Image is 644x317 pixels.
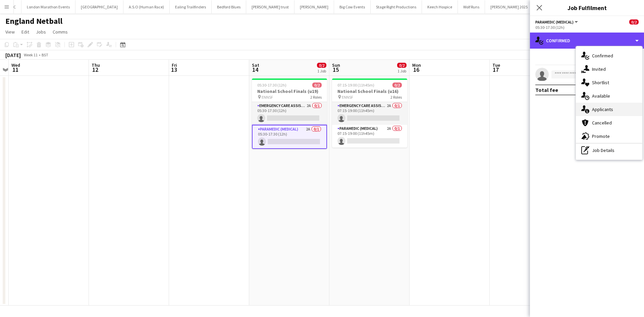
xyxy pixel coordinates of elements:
span: 16 [411,66,421,73]
span: Edit [21,29,29,35]
app-card-role: Paramedic (Medical)2A0/107:15-19:00 (11h45m) [332,125,407,148]
a: View [3,28,17,36]
div: 05:30-17:30 (12h) [535,25,639,30]
span: Invited [592,66,606,72]
app-card-role: Emergency Care Assistant (Medical)2A0/107:15-19:00 (11h45m) [332,102,407,125]
span: 0/2 [397,63,407,68]
h3: National School Finals (u16) [332,88,407,94]
button: [PERSON_NAME] [294,0,334,13]
button: [PERSON_NAME] 2025 [485,0,533,13]
span: ENNSF [262,95,273,100]
span: 0/2 [629,19,639,24]
span: 2 Roles [310,95,322,100]
button: Big Cow Events [334,0,371,13]
span: 0/2 [317,63,326,68]
span: 05:30-17:30 (12h) [257,83,286,88]
div: 1 Job [397,68,406,73]
span: 13 [171,66,177,73]
a: Jobs [33,28,49,36]
app-job-card: 07:15-19:00 (11h45m)0/2National School Finals (u16) ENNSF2 RolesEmergency Care Assistant (Medical... [332,78,407,148]
span: Comms [53,29,68,35]
button: London Marathon Events [21,0,75,13]
h3: Job Fulfilment [530,3,644,12]
div: Total fee [535,87,558,93]
span: 14 [251,66,259,73]
h3: National School Finals (u19) [252,88,327,94]
span: Cancelled [592,120,612,126]
span: Wed [11,62,20,68]
button: [PERSON_NAME] trust [246,0,294,13]
span: Applicants [592,106,613,112]
span: Mon [412,62,421,68]
div: Confirmed [530,33,644,49]
span: Jobs [36,29,46,35]
span: Confirmed [592,53,613,59]
button: [GEOGRAPHIC_DATA] [75,0,123,13]
button: Wolf Runs [458,0,485,13]
span: ENNSF [342,95,353,100]
app-card-role: Paramedic (Medical)2A0/105:30-17:30 (12h) [252,125,327,149]
span: 17 [491,66,500,73]
span: 15 [331,66,340,73]
span: Shortlist [592,80,609,86]
div: 1 Job [317,68,326,73]
app-job-card: 05:30-17:30 (12h)0/2National School Finals (u19) ENNSF2 RolesEmergency Care Assistant (Medical)2A... [252,78,327,149]
span: 0/2 [392,83,402,88]
span: Tue [492,62,500,68]
button: Stage Right Productions [371,0,422,13]
button: Keech Hospice [422,0,458,13]
span: Sat [252,62,259,68]
span: Week 11 [22,52,39,57]
h1: England Netball [5,16,62,26]
button: A.S.O (Human Race) [123,0,170,13]
a: Edit [19,28,32,36]
span: Paramedic (Medical) [535,19,574,24]
span: Fri [172,62,177,68]
div: BST [42,52,48,57]
button: Bedford Blues [212,0,246,13]
a: Comms [50,28,70,36]
app-card-role: Emergency Care Assistant (Medical)2A0/105:30-17:30 (12h) [252,102,327,125]
span: 11 [10,66,20,73]
span: Sun [332,62,340,68]
span: 12 [91,66,100,73]
button: Ealing Trailfinders [170,0,212,13]
span: Thu [92,62,100,68]
span: 2 Roles [390,95,402,100]
div: Job Details [576,144,642,157]
span: 0/2 [312,83,322,88]
span: View [5,29,15,35]
span: Promote [592,133,610,139]
span: Available [592,93,610,99]
span: 07:15-19:00 (11h45m) [337,83,374,88]
button: Paramedic (Medical) [535,19,579,24]
div: [DATE] [5,52,21,58]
